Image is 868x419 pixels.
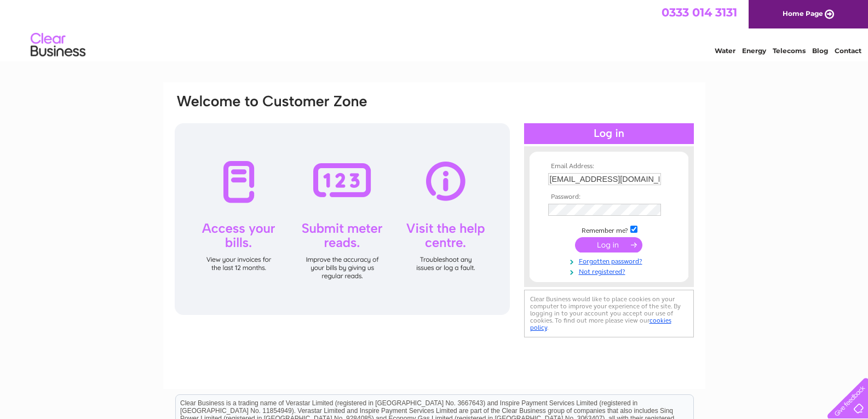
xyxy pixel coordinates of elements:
th: Email Address: [545,163,672,170]
a: 0333 014 3131 [662,5,737,19]
img: logo.png [30,28,86,62]
div: Clear Business would like to place cookies on your computer to improve your experience of the sit... [524,290,694,337]
div: Clear Business is a trading name of Verastar Limited (registered in [GEOGRAPHIC_DATA] No. 3667643... [176,6,693,53]
td: Remember me? [545,224,672,235]
input: Submit [575,237,642,252]
a: Not registered? [548,266,672,276]
a: cookies policy [530,317,671,331]
a: Contact [835,47,861,55]
a: Forgotten password? [548,255,672,266]
a: Water [715,47,735,55]
a: Blog [812,47,828,55]
th: Password: [545,193,672,201]
a: Telecoms [773,47,806,55]
a: Energy [742,47,766,55]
